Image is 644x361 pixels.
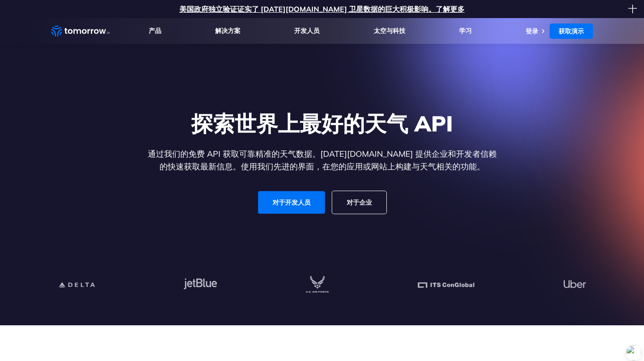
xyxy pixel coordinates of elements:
[191,110,453,137] font: 探索世界上最好的天气 API
[51,24,110,38] a: 主页链接
[459,27,472,35] a: 学习
[347,198,372,206] font: 对于企业
[550,23,593,39] a: 获取演示
[179,5,465,14] a: 美国政府独立验证证实了 [DATE][DOMAIN_NAME] 卫星数据的巨大积极影响。了解更多
[628,3,637,14] font: 十
[271,198,311,206] font: 对于开发人员
[215,27,240,35] a: 解决方案
[332,191,386,214] a: 对于企业
[374,27,405,35] a: 太空与科技
[559,27,584,35] font: 获取演示
[256,191,327,215] a: 对于开发人员
[294,27,320,35] a: 开发人员
[526,27,538,35] a: 登录
[148,149,497,172] font: 通过我们的免费 API 获取可靠精准的天气数据。[DATE][DOMAIN_NAME] 提供企业和开发者信赖的快速获取最新信息。使用我们先进的界面，在您的应用或网站上构建与天气相关的功能。
[149,27,161,35] a: 产品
